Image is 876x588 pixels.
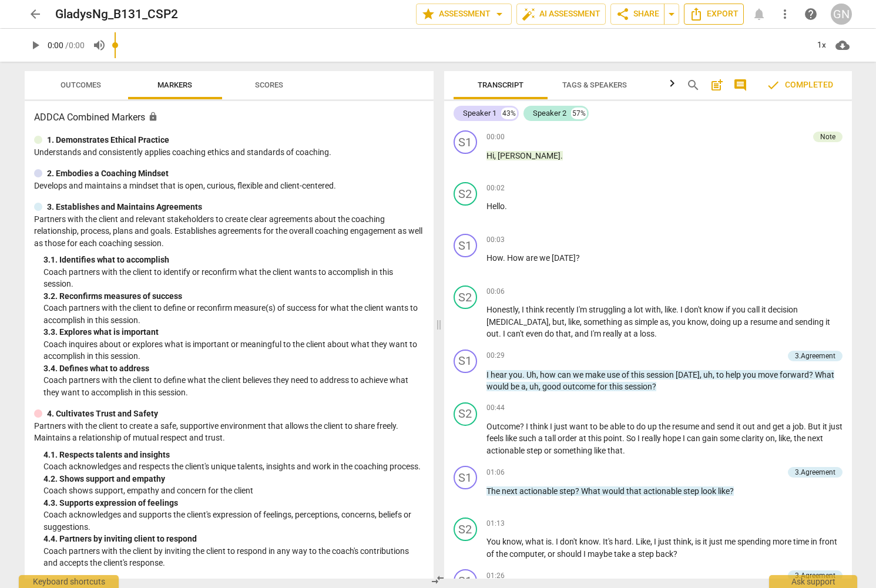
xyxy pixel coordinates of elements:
[640,329,655,338] span: loss
[522,7,600,21] span: AI Assessment
[503,329,507,338] span: I
[701,486,718,496] span: look
[646,370,676,379] span: session
[498,151,560,160] span: [PERSON_NAME]
[539,382,542,391] span: ,
[773,537,793,546] span: more
[627,422,636,431] span: to
[795,317,825,327] span: sending
[486,434,505,443] span: feels
[486,382,511,391] span: would
[559,486,575,496] span: step
[43,326,424,338] div: 3. 3. Explores what is important
[486,235,505,245] span: 00:03
[663,434,683,443] span: hope
[556,329,571,338] span: that
[730,486,734,496] span: ?
[34,213,424,250] p: Partners with the client and relevant stakeholders to create clear agreements about the coaching ...
[43,449,424,461] div: 4. 1. Respects talents and insights
[522,305,526,314] span: I
[687,317,707,327] span: know
[486,317,549,327] span: [MEDICAL_DATA]
[486,201,505,211] span: Hello
[526,422,530,431] span: I
[525,537,546,546] span: what
[502,537,522,546] span: know
[650,537,654,546] span: ,
[710,317,733,327] span: doing
[664,4,679,25] button: Sharing summary
[556,537,560,546] span: I
[43,290,424,303] div: 3. 2. Reconfirms measures of success
[709,537,724,546] span: just
[616,7,659,21] span: Share
[43,497,424,509] div: 4. 3. Supports expression of feelings
[815,370,834,379] span: What
[560,537,579,546] span: don't
[622,370,631,379] span: of
[454,350,477,373] div: Change speaker
[526,382,529,391] span: ,
[505,201,507,211] span: .
[610,4,664,25] button: Share
[28,38,42,52] span: play_arrow
[718,486,730,496] span: like
[563,382,597,391] span: outcome
[658,537,673,546] span: just
[689,7,739,21] span: Export
[602,486,626,496] span: would
[518,305,522,314] span: ,
[92,38,106,52] span: volume_up
[825,317,830,327] span: it
[775,434,778,443] span: ,
[454,285,477,309] div: Change speaker
[676,305,680,314] span: .
[608,446,623,455] span: that
[486,351,505,361] span: 00:29
[773,422,786,431] span: get
[710,78,724,92] span: post_add
[615,537,632,546] span: hard
[486,537,502,546] span: You
[491,370,509,379] span: hear
[831,4,852,25] button: GN
[743,370,758,379] span: you
[686,78,700,92] span: search
[794,434,807,443] span: the
[157,80,192,89] span: Markers
[804,7,818,21] span: help
[654,537,658,546] span: I
[575,486,581,496] span: ?
[590,329,603,338] span: I'm
[804,422,808,431] span: .
[795,467,835,478] div: 3.Agreement
[757,422,773,431] span: and
[48,41,63,50] span: 0:00
[516,4,606,25] button: AI Assessment
[539,253,552,263] span: we
[463,107,496,119] div: Speaker 1
[521,382,526,391] span: a
[701,422,717,431] span: and
[545,329,556,338] span: do
[55,7,178,22] h2: GladysNg_B131_CSP2
[603,537,615,546] span: It's
[454,130,477,154] div: Change speaker
[540,370,558,379] span: how
[579,434,588,443] span: at
[571,329,575,338] span: ,
[47,167,169,180] p: 2. Embodies a Coaching Mindset
[607,370,622,379] span: use
[492,7,506,21] span: arrow_drop_down
[558,370,573,379] span: can
[737,537,773,546] span: spending
[766,78,833,92] span: Completed
[724,537,737,546] span: me
[454,234,477,257] div: Change speaker
[707,76,726,95] button: Add summary
[790,434,794,443] span: ,
[43,338,424,362] p: Coach inquires about or explores what is important or meaningful to the client about what they wa...
[632,537,636,546] span: .
[743,422,757,431] span: out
